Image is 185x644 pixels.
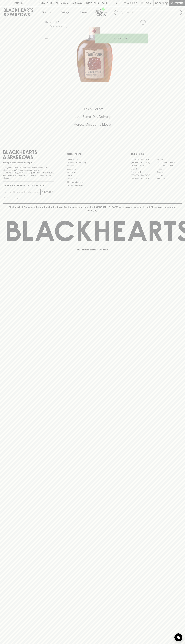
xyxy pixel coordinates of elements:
[67,184,118,187] a: Terms & Conditions
[52,21,57,23] a: SHOP
[131,174,156,177] a: [GEOGRAPHIC_DATA]
[177,636,180,639] img: bubble-icon
[37,6,56,18] button: Shop
[3,96,182,141] div: Call to action block
[156,158,182,161] a: Braddon
[95,34,148,43] button: ADD TO CART
[67,161,118,164] a: Business & Bulk Gifting
[3,114,182,119] h5: Uber Same-Day Delivery
[67,158,118,161] a: Bottle Drop FAQ's
[156,164,182,167] a: [GEOGRAPHIC_DATA]
[80,11,87,14] p: Stores
[139,19,147,26] button: Add to wishlist
[155,2,162,5] p: $0.00
[3,184,54,187] p: Subscribe to The Blackhearts Newsletter
[131,152,182,156] p: OUR STORES
[67,152,118,156] p: OTHER AREAS
[50,25,67,28] button: Add to wishlist
[3,197,54,199] p: We will never spam you
[42,11,47,14] p: Shop
[121,10,180,15] input: Try "Pinot noir"
[14,2,23,5] p: FIND US
[166,2,167,4] p: 0
[74,6,93,18] a: Stores
[56,6,74,18] a: Tastings
[67,174,118,177] a: FAQ's
[131,158,156,161] a: [GEOGRAPHIC_DATA]
[67,177,118,180] a: Privacy Policy
[156,167,182,170] a: Fitzroy
[131,161,156,164] a: [GEOGRAPHIC_DATA]
[131,167,156,170] a: Elwood
[156,177,182,180] a: Thornbury
[145,2,151,5] p: Login
[3,161,54,164] p: Sibling owned and run since [DATE]
[114,37,128,40] p: ADD TO CART
[131,170,156,174] a: Fitzroy North
[127,2,137,5] p: Wishlist
[3,107,182,111] h5: Click & Collect
[42,191,53,194] p: SUBSCRIBE
[156,170,182,174] a: Geelong
[67,164,118,167] a: Careers
[42,27,148,82] img: 39315.png
[67,167,118,171] a: Contact Us
[131,177,156,180] a: [GEOGRAPHIC_DATA]
[44,21,50,23] a: HOME
[156,174,182,177] a: Prahran
[61,11,69,14] p: Tastings
[171,2,183,5] p: Checkout
[67,171,118,174] a: Gift Cards
[67,180,118,184] a: Shipping Information
[3,166,54,179] p: It is against the law to sell or supply alcohol to, or to obtain alcohol on behalf of a person un...
[5,190,40,194] input: e.g. jane@blackheartsandsparrows.com.au
[41,189,54,195] button: SUBSCRIBE
[5,206,180,212] p: Blackhearts & Sparrows acknowledges the traditional Custodians of land throughout [GEOGRAPHIC_DAT...
[29,172,53,174] strong: Liquor License #32064953
[131,164,156,167] a: Brunswick West
[3,122,182,127] h5: Across Melbourne Metro
[156,161,182,164] a: [GEOGRAPHIC_DATA]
